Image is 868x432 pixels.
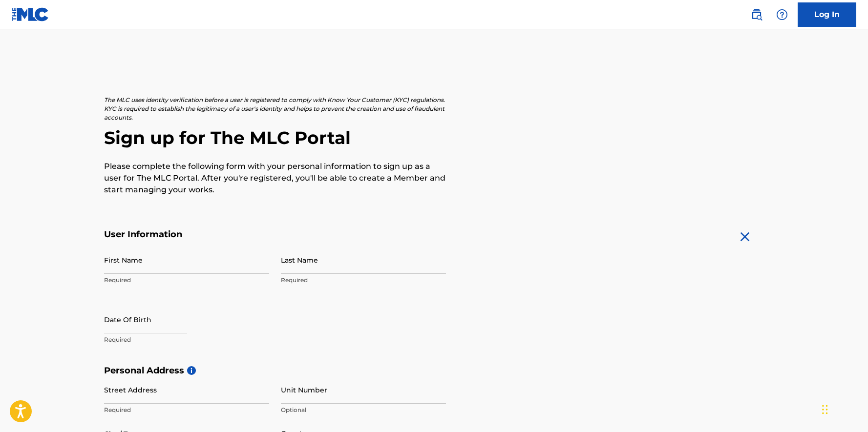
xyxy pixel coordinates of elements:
p: Required [281,276,446,285]
h5: Personal Address [104,365,764,376]
a: Public Search [747,5,766,24]
iframe: Chat Widget [819,385,868,432]
div: Help [772,5,792,24]
img: close [737,229,753,245]
h5: User Information [104,229,446,240]
p: Required [104,276,269,285]
p: Please complete the following form with your personal information to sign up as a user for The ML... [104,161,446,196]
img: MLC Logo [12,7,49,21]
p: Required [104,335,269,344]
a: Log In [798,2,856,27]
p: Required [104,406,269,414]
p: Optional [281,406,446,414]
img: search [751,9,762,21]
div: Drag [822,395,828,424]
h2: Sign up for The MLC Portal [104,127,764,149]
img: help [776,9,788,21]
span: i [187,366,196,375]
p: The MLC uses identity verification before a user is registered to comply with Know Your Customer ... [104,96,446,122]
